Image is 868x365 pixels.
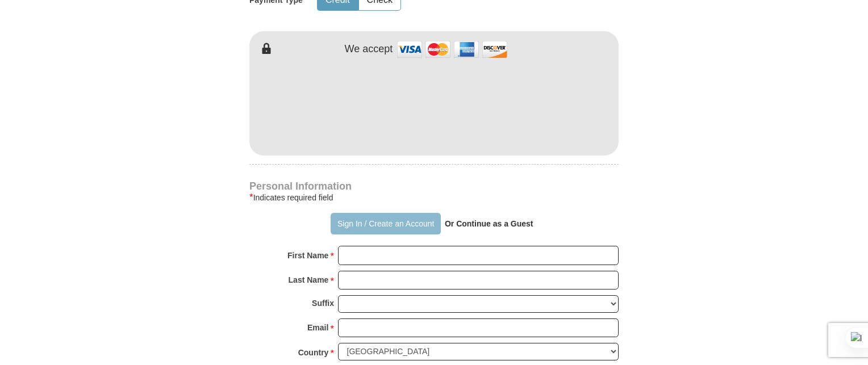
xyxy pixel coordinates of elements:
strong: First Name [287,247,328,263]
h4: We accept [345,43,393,56]
h4: Personal Information [249,182,619,191]
iframe: To enrich screen reader interactions, please activate Accessibility in Grammarly extension settings [249,56,619,153]
strong: Suffix [312,295,334,311]
strong: Country [298,345,329,360]
strong: Last Name [289,272,329,288]
img: credit cards accepted [395,37,509,61]
button: Sign In / Create an Account [331,213,440,234]
div: Indicates required field [249,191,619,204]
strong: Email [307,320,328,335]
strong: Or Continue as a Guest [445,219,533,228]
